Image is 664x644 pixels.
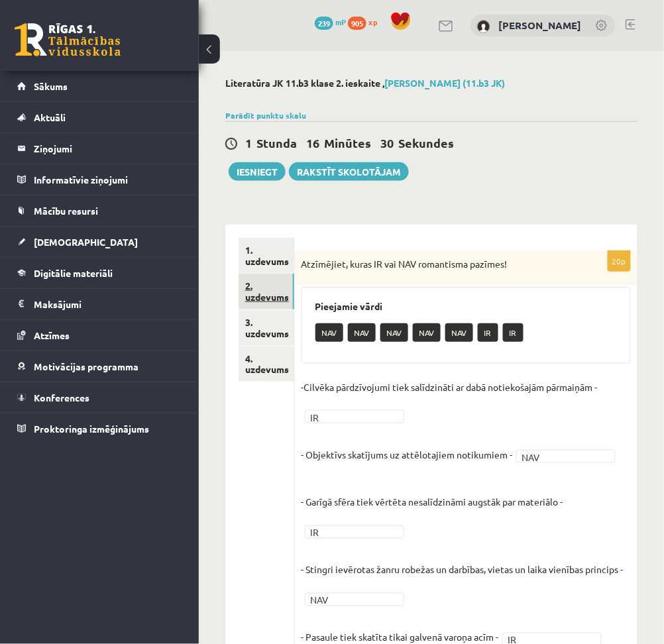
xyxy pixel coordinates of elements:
p: Atzīmējiet, kuras IR vai NAV romantisma pazīmes! [302,258,565,271]
span: Digitālie materiāli [34,267,113,279]
a: 1. uzdevums [239,238,294,274]
p: - Stingri ievērotas žanru robežas un darbības, vietas un laika vienības princips - [302,540,624,580]
a: [PERSON_NAME] [499,19,582,32]
span: NAV [522,451,598,464]
a: NAV [305,593,404,606]
a: IR [305,410,404,423]
span: 16 [306,135,319,150]
a: [DEMOGRAPHIC_DATA] [17,227,182,257]
h2: Literatūra JK 11.b3 klase 2. ieskaite , [225,78,637,89]
a: Informatīvie ziņojumi [17,164,182,195]
span: Minūtes [324,135,371,150]
span: NAV [311,594,386,607]
p: NAV [380,323,408,342]
button: Iesniegt [229,162,286,181]
span: Stunda [256,135,297,150]
a: 4. uzdevums [239,347,294,382]
a: Motivācijas programma [17,351,182,382]
a: Ziņojumi [17,133,182,164]
p: NAV [315,323,343,342]
a: 239 mP [315,17,346,27]
h3: Pieejamie vārdi [315,301,618,312]
a: Rīgas 1. Tālmācības vidusskola [15,23,121,56]
a: Digitālie materiāli [17,258,182,288]
a: Maksājumi [17,289,182,319]
span: Sekundes [398,135,454,150]
p: - Objektīvs skatījums uz attēlotajiem notikumiem - [302,425,513,464]
a: 905 xp [348,17,384,27]
legend: Informatīvie ziņojumi [34,164,182,195]
a: IR [305,525,404,539]
span: Aktuāli [34,111,66,123]
a: 3. uzdevums [239,310,294,346]
span: Sākums [34,80,68,92]
legend: Ziņojumi [34,133,182,164]
span: 905 [348,17,366,30]
a: Rakstīt skolotājam [289,162,409,181]
span: 239 [315,17,333,30]
a: [PERSON_NAME] (11.b3 JK) [384,77,506,89]
p: 20p [608,250,631,272]
span: xp [368,17,377,27]
p: NAV [445,323,473,342]
span: Konferences [34,392,89,403]
a: Konferences [17,382,182,413]
img: Nauris Semjonovs [477,20,490,33]
a: Aktuāli [17,102,182,133]
p: -Cilvēka pārdzīvojumi tiek salīdzināti ar dabā notiekošajām pārmaiņām - [302,377,598,397]
span: IR [311,411,386,424]
span: 30 [380,135,394,150]
span: Atzīmes [34,329,70,341]
p: NAV [413,323,441,342]
span: Motivācijas programma [34,360,138,372]
span: mP [335,17,346,27]
a: Mācību resursi [17,195,182,226]
a: Parādīt punktu skalu [225,110,306,121]
span: 1 [245,135,252,150]
span: Mācību resursi [34,205,98,217]
p: - Garīgā sfēra tiek vērtēta nesalīdzināmi augstāk par materiālo - [302,472,563,512]
a: 2. uzdevums [239,274,294,309]
span: IR [311,526,386,539]
p: IR [478,323,498,342]
legend: Maksājumi [34,289,182,319]
span: [DEMOGRAPHIC_DATA] [34,236,138,248]
a: Sākums [17,71,182,101]
a: Atzīmes [17,320,182,350]
p: NAV [348,323,376,342]
p: IR [503,323,524,342]
a: Proktoringa izmēģinājums [17,413,182,444]
span: Proktoringa izmēģinājums [34,423,149,435]
a: NAV [516,450,616,463]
